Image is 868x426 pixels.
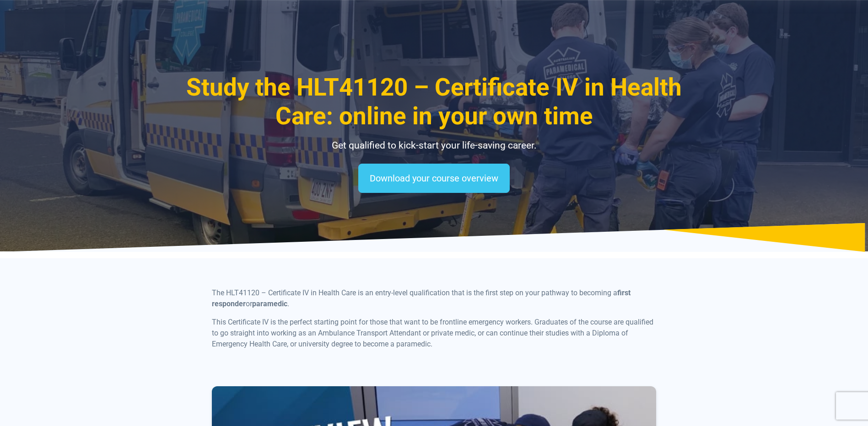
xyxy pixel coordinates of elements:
span: Study the HLT41120 – Certificate IV in Health Care: online in your own time [186,73,682,130]
b: paramedic [252,299,287,308]
span: Get qualified to kick-start your life-saving career. [332,140,537,151]
span: . [287,299,289,308]
span: or [246,299,252,308]
span: This Certificate IV is the perfect starting point for those that want to be frontline emergency w... [212,318,653,348]
span: The HLT41120 – Certificate IV in Health Care is an entry-level qualification that is the first st... [212,288,617,297]
a: Download your course overview [358,164,510,193]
